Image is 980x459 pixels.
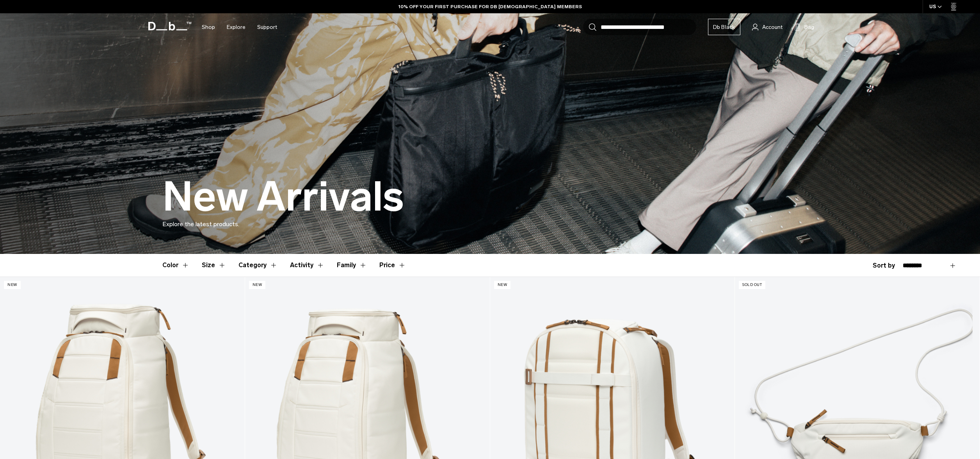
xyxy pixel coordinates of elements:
[196,13,283,41] nav: Main Navigation
[238,254,277,277] button: Toggle Filter
[202,13,215,41] a: Shop
[752,22,783,32] a: Account
[494,281,511,289] p: New
[804,23,814,31] span: Bag
[398,3,582,10] a: 10% OFF YOUR FIRST PURCHASE FOR DB [DEMOGRAPHIC_DATA] MEMBERS
[290,254,324,277] button: Toggle Filter
[4,281,21,289] p: New
[162,220,818,229] p: Explore the latest products.
[202,254,226,277] button: Toggle Filter
[337,254,367,277] button: Toggle Filter
[162,254,189,277] button: Toggle Filter
[739,281,765,289] p: Sold Out
[762,23,783,31] span: Account
[162,174,404,220] h1: New Arrivals
[794,22,814,32] button: Bag
[249,281,266,289] p: New
[227,13,245,41] a: Explore
[708,19,740,35] a: Db Black
[379,254,406,277] button: Toggle Price
[257,13,277,41] a: Support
